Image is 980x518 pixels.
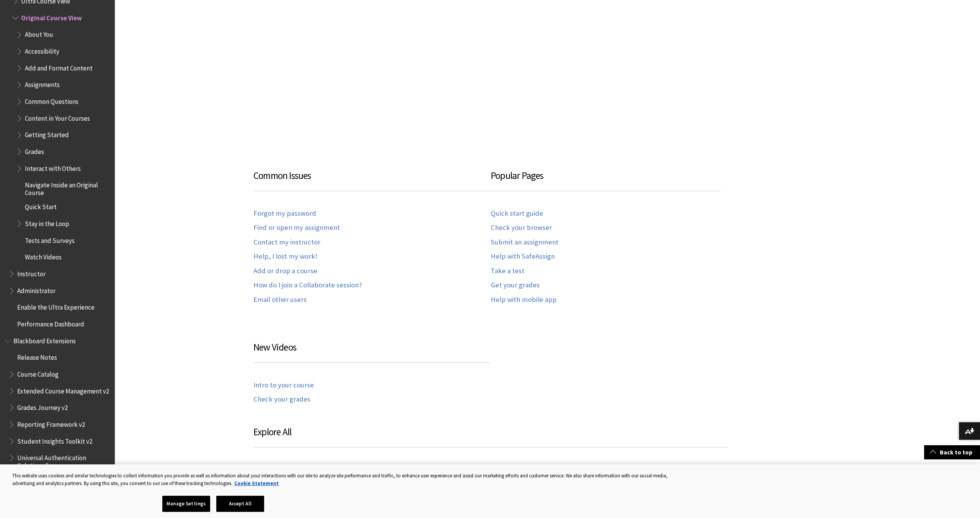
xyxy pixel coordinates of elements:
[21,11,82,22] span: Original Course View
[253,340,491,363] h3: New Videos
[17,451,109,469] span: Universal Authentication Solution v2
[25,62,93,72] span: Add and Format Content
[25,251,62,261] span: Watch Videos
[253,223,340,232] a: Find or open my assignment
[253,281,362,290] a: How do I join a Collaborate session?
[491,223,552,232] a: Check your browser
[234,480,279,487] a: More information about your privacy, opens in a new tab
[253,381,314,390] a: Intro to your course
[253,252,317,261] a: Help, I lost my work!
[13,334,76,345] span: Blackboard Extensions
[253,267,317,275] a: Add or drop a course
[253,295,307,304] a: Email other users
[491,295,557,304] a: Help with mobile app
[491,281,540,290] a: Get your grades
[17,385,109,395] span: Extended Course Management v2
[25,45,59,55] span: Accessibility
[25,201,57,211] span: Quick Start
[924,445,980,459] a: Back to top
[25,28,53,39] span: About You
[25,162,81,172] span: Interact with Others
[12,472,686,487] div: This website uses cookies and similar technologies to collect information you provide as well as ...
[25,179,109,197] span: Navigate Inside an Original Course
[17,318,84,328] span: Performance Dashboard
[216,496,264,512] button: Accept All
[17,351,57,362] span: Release Notes
[491,169,720,191] h3: Popular Pages
[491,267,524,275] a: Take a test
[253,425,728,448] h3: Explore All
[491,238,559,247] a: Submit an assignment
[253,238,320,247] a: Contact my instructor
[162,496,210,512] button: Manage Settings
[17,401,68,411] span: Grades Journey v2
[5,334,110,470] nav: Book outline for Blackboard Extensions
[25,95,78,105] span: Common Questions
[25,129,69,139] span: Getting Started
[25,79,60,89] span: Assignments
[17,267,46,278] span: Instructor
[25,234,75,244] span: Tests and Surveys
[491,252,555,261] a: Help with SafeAssign
[491,209,543,218] a: Quick start guide
[17,435,92,445] span: Student Insights Toolkit v2
[25,217,69,228] span: Stay in the Loop
[17,418,85,428] span: Reporting Framework v2
[25,112,90,122] span: Content in Your Courses
[25,145,44,156] span: Grades
[253,209,316,218] a: Forgot my password
[253,169,491,191] h3: Common Issues
[17,368,59,378] span: Course Catalog
[17,284,56,295] span: Administrator
[253,395,310,404] a: Check your grades
[17,301,95,311] span: Enable the Ultra Experience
